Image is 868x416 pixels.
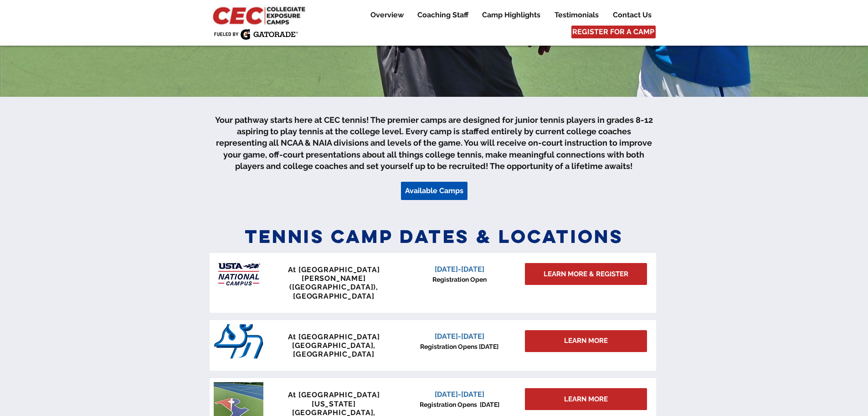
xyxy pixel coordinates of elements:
span: Tennis Camp Dates & Locations [245,225,624,248]
span: Your pathway starts here at CEC tennis! The premier camps are designed for junior tennis players ... [215,115,653,171]
p: Coaching Staff [413,10,473,21]
span: [DATE]-[DATE] [435,332,484,341]
img: San_Diego_Toreros_logo.png [214,324,263,358]
span: REGISTER FOR A CAMP [572,27,654,37]
span: Available Camps [405,186,463,196]
span: At [GEOGRAPHIC_DATA] [288,332,380,341]
span: Registration Open [432,276,487,283]
nav: Site [357,10,658,21]
span: [GEOGRAPHIC_DATA], [GEOGRAPHIC_DATA] [292,341,375,358]
a: Testimonials [548,10,606,21]
p: Testimonials [550,10,603,21]
div: LEARN MORE [525,330,647,352]
a: Camp Highlights [475,10,547,21]
span: At [GEOGRAPHIC_DATA][US_STATE] [288,390,380,408]
span: [DATE]-[DATE] [435,265,484,274]
span: Registration Opens [DATE] [420,401,499,408]
p: Camp Highlights [478,10,545,21]
a: Contact Us [606,10,658,21]
p: Overview [366,10,408,21]
a: Available Camps [401,182,467,200]
p: Contact Us [608,10,656,21]
a: LEARN MORE & REGISTER [525,263,647,285]
img: CEC Logo Primary_edited.jpg [211,5,309,26]
img: USTA Campus image_edited.jpg [214,257,263,291]
span: At [GEOGRAPHIC_DATA] [288,265,380,274]
span: LEARN MORE & REGISTER [544,269,628,279]
span: [DATE]-[DATE] [435,390,484,399]
a: Overview [364,10,410,21]
a: Coaching Staff [411,10,475,21]
span: LEARN MORE [564,395,608,404]
span: LEARN MORE [564,336,608,346]
a: REGISTER FOR A CAMP [571,26,656,38]
span: Registration Opens [DATE] [420,343,498,350]
a: LEARN MORE [525,388,647,410]
span: [PERSON_NAME] ([GEOGRAPHIC_DATA]), [GEOGRAPHIC_DATA] [289,274,378,300]
img: Fueled by Gatorade.png [214,29,298,40]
